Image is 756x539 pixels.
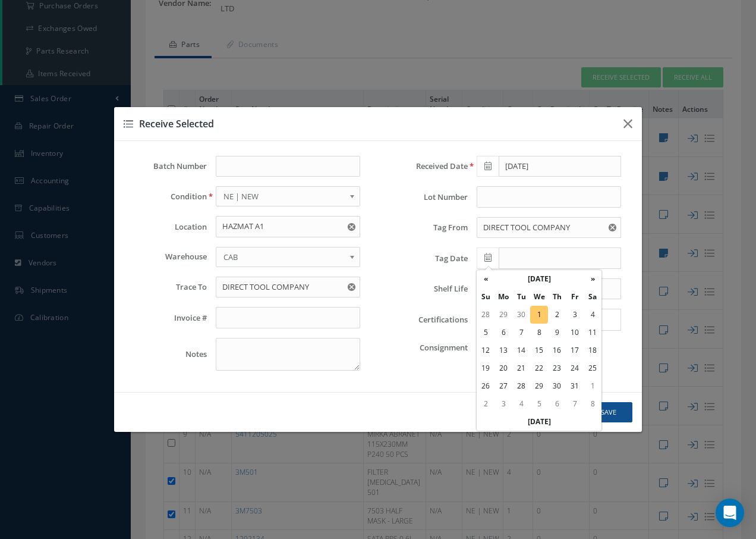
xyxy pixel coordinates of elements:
td: 9 [548,324,566,341]
td: 6 [494,324,512,341]
div: Open Intercom Messenger [716,499,744,527]
th: Tu [512,288,530,306]
td: 23 [548,359,566,377]
input: Tag From [477,217,621,239]
td: 16 [548,341,566,359]
label: Condition [126,192,207,201]
td: 17 [566,341,584,359]
td: 26 [477,377,494,395]
th: « [477,270,494,288]
label: Consignment [387,343,468,352]
label: Shelf Life [387,284,468,293]
td: 18 [584,341,601,359]
td: 1 [530,306,548,324]
td: 7 [566,395,584,413]
label: Tag From [387,223,468,232]
td: 30 [548,377,566,395]
td: 22 [530,359,548,377]
td: 6 [548,395,566,413]
span: NE | NEW [223,189,345,203]
td: 2 [548,306,566,324]
td: 2 [477,395,494,413]
td: 4 [584,306,601,324]
th: Sa [584,288,601,306]
th: » [584,270,601,288]
button: Reset [345,216,360,237]
input: Location [216,216,360,237]
svg: Reset [348,283,355,291]
td: 12 [477,341,494,359]
td: 28 [477,306,494,324]
label: Tag Date [387,254,468,263]
td: 1 [584,377,601,395]
svg: Reset [609,224,616,231]
th: Mo [494,288,512,306]
th: Fr [566,288,584,306]
th: We [530,288,548,306]
td: 24 [566,359,584,377]
td: 10 [566,324,584,341]
svg: Reset [348,223,355,231]
label: Lot Number [387,193,468,202]
td: 3 [566,306,584,324]
td: 14 [512,341,530,359]
td: 27 [494,377,512,395]
label: Notes [126,350,207,359]
td: 4 [512,395,530,413]
span: CAB [223,250,345,264]
button: Reset [606,217,621,239]
td: 13 [494,341,512,359]
label: Warehouse [126,252,207,261]
td: 15 [530,341,548,359]
td: 8 [584,395,601,413]
td: 5 [477,324,494,341]
label: Trace To [126,283,207,292]
label: Invoice # [126,314,207,322]
td: 30 [512,306,530,324]
td: 29 [530,377,548,395]
th: Th [548,288,566,306]
td: 29 [494,306,512,324]
button: Reset [345,277,360,298]
button: Save [585,402,632,423]
label: Location [126,223,207,231]
label: Received Date [387,162,468,171]
label: Certifications [387,315,468,324]
th: [DATE] [477,413,601,431]
td: 19 [477,359,494,377]
td: 8 [530,324,548,341]
td: 3 [494,395,512,413]
td: 21 [512,359,530,377]
td: 31 [566,377,584,395]
td: 5 [530,395,548,413]
td: 11 [584,324,601,341]
th: [DATE] [494,270,584,288]
span: Receive Selected [139,117,214,130]
td: 25 [584,359,601,377]
td: 7 [512,324,530,341]
input: Trace To [216,277,360,298]
th: Su [477,288,494,306]
label: Batch Number [126,162,207,171]
td: 28 [512,377,530,395]
td: 20 [494,359,512,377]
